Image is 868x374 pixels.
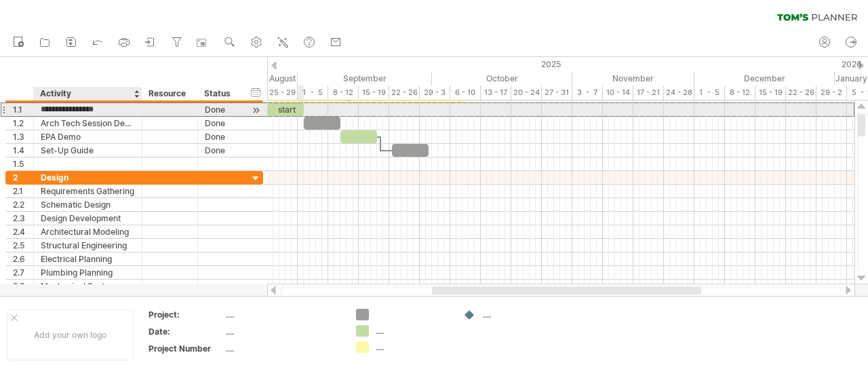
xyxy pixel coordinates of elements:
div: September 2025 [298,71,432,86]
div: 2.1 [13,185,33,198]
div: 6 - 10 [450,86,481,100]
div: 2.4 [13,225,33,238]
div: .... [226,326,340,337]
div: Design Development [41,212,135,225]
div: Project: [149,309,223,320]
div: 2.3 [13,212,33,225]
div: 22 - 26 [786,86,816,100]
div: Done [205,117,235,130]
div: 1.2 [13,117,33,130]
div: .... [376,325,450,337]
div: 29 - 3 [420,86,450,100]
div: scroll to activity [250,103,262,117]
div: 2.7 [13,266,33,279]
div: Set-Up Guide [41,144,135,157]
div: Add your own logo [7,310,134,360]
div: 24 - 28 [664,86,694,100]
div: Activity [40,87,134,100]
div: 8 - 12 [328,86,359,100]
div: 10 - 14 [603,86,633,100]
div: Status [204,87,234,100]
div: Date: [149,326,223,337]
div: EPA Demo [41,130,135,143]
div: 1 - 5 [298,86,328,100]
div: 8 - 12 [725,86,755,100]
div: .... [376,341,450,353]
div: December 2025 [694,71,835,86]
div: .... [226,309,340,320]
div: 20 - 24 [511,86,542,100]
div: Done [205,103,235,116]
div: November 2025 [572,71,694,86]
div: Design [41,171,135,184]
div: Done [205,144,235,157]
div: 15 - 19 [359,86,389,100]
div: Schematic Design [41,198,135,211]
div: 27 - 31 [542,86,572,100]
div: Arch Tech Session Demo [41,117,135,130]
div: 1.1 [13,103,33,116]
div: 2.2 [13,198,33,211]
div: .... [226,343,340,354]
div: Resource [149,87,190,100]
div: 1.5 [13,157,33,170]
div: 22 - 26 [389,86,420,100]
div: 2.6 [13,253,33,265]
div: 13 - 17 [481,86,511,100]
div: 29 - 2 [816,86,847,100]
div: Mechanical Systems Design [41,280,135,293]
div: 1.3 [13,130,33,143]
div: 2.8 [13,280,33,293]
div: start [267,103,304,116]
div: 2.5 [13,239,33,252]
div: .... [483,309,557,320]
div: Architectural Modeling [41,225,135,238]
div: Project Number [149,343,223,354]
div: Done [205,130,235,143]
div: 2 [13,171,33,184]
div: Structural Engineering [41,239,135,252]
div: 17 - 21 [633,86,664,100]
div: 15 - 19 [755,86,786,100]
div: Electrical Planning [41,253,135,265]
div: Requirements Gathering [41,185,135,198]
div: October 2025 [432,71,572,86]
div: 1 - 5 [694,86,725,100]
div: 3 - 7 [572,86,603,100]
div: 25 - 29 [267,86,298,100]
div: 1.4 [13,144,33,157]
div: Plumbing Planning [41,266,135,279]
